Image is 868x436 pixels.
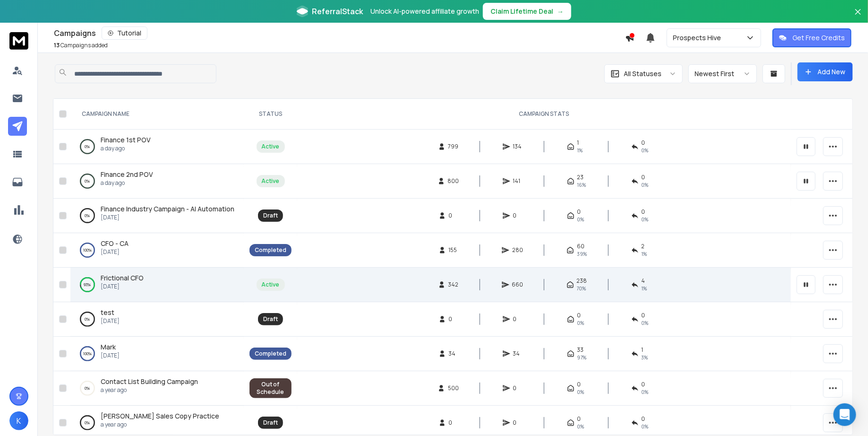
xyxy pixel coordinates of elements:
span: 0% [642,216,649,223]
p: [DATE] [101,352,120,359]
p: [DATE] [101,283,144,290]
span: 23 [577,174,584,181]
span: 0 [577,312,581,319]
a: [PERSON_NAME] Sales Copy Practice [101,411,219,421]
span: 0 [642,312,645,319]
span: 70 % [577,285,586,292]
span: 13 [54,41,60,49]
th: CAMPAIGN STATS [297,99,791,130]
span: 0 [449,315,458,323]
span: 141 [513,177,523,185]
p: a year ago [101,421,219,428]
p: a day ago [101,145,151,152]
button: Close banner [852,6,864,28]
td: 0%test[DATE] [70,302,244,337]
p: Get Free Credits [792,33,845,43]
span: 0 [513,315,523,323]
span: 0 [513,212,523,219]
span: 800 [448,177,459,185]
span: 39 % [577,250,587,258]
span: 0 [449,419,458,427]
span: 500 [448,384,459,392]
a: Mark [101,342,116,352]
p: [DATE] [101,248,129,256]
p: 0 % [85,384,90,393]
span: 0 [449,212,458,219]
p: Prospects Hive [673,33,725,43]
button: K [9,411,28,430]
span: 0% [642,423,649,430]
div: Draft [263,315,278,323]
p: All Statuses [624,69,662,78]
span: 342 [448,281,459,288]
span: 799 [448,143,459,150]
button: Add New [798,62,853,81]
a: Frictional CFO [101,273,144,283]
p: 0 % [85,176,90,186]
td: 0%Finance Industry Campaign - AI Automation[DATE] [70,199,244,233]
span: 0 % [642,181,649,189]
p: 0 % [85,418,90,427]
span: 0% [577,216,584,223]
a: CFO - CA [101,239,129,248]
span: 33 [577,346,584,354]
span: Contact List Building Campaign [101,377,198,386]
span: 1 [577,139,579,147]
span: 0% [642,319,649,327]
div: Active [262,281,280,288]
span: Mark [101,342,116,351]
span: 0 [577,381,581,388]
div: Draft [263,212,278,219]
span: ReferralStack [312,6,363,17]
button: Newest First [688,64,757,83]
span: Frictional CFO [101,273,144,282]
span: 60 [577,243,584,250]
span: 155 [449,246,458,254]
div: Completed [255,350,286,358]
p: Campaigns added [54,42,108,49]
button: Get Free Credits [773,28,851,47]
td: 0%Contact List Building Campaigna year ago [70,371,244,406]
td: 100%Mark[DATE] [70,337,244,371]
button: Tutorial [102,26,147,40]
span: 0% [642,388,649,396]
span: 34 [449,350,458,358]
span: 0 [642,208,645,216]
p: 0 % [85,314,90,324]
p: 93 % [84,280,91,289]
div: Completed [255,246,286,254]
div: Campaigns [54,26,625,40]
div: Open Intercom Messenger [834,403,856,426]
span: 0% [577,319,584,327]
div: Active [262,177,280,185]
p: Unlock AI-powered affiliate growth [370,7,479,16]
th: CAMPAIGN NAME [70,99,244,130]
td: 0%Finance 2nd POVa day ago [70,164,244,199]
span: 0 [577,415,581,423]
span: Finance Industry Campaign - AI Automation [101,204,234,213]
span: 0 [642,174,645,181]
td: 100%CFO - CA[DATE] [70,233,244,268]
td: 93%Frictional CFO[DATE] [70,268,244,302]
span: 660 [512,281,524,288]
span: 0 [642,139,645,147]
div: Draft [263,419,278,427]
td: 0%Finance 1st POVa day ago [70,130,244,164]
span: 16 % [577,181,586,189]
a: Finance Industry Campaign - AI Automation [101,204,234,214]
span: Finance 2nd POV [101,170,153,179]
a: test [101,308,114,317]
span: 0% [577,423,584,430]
span: 0% [577,388,584,396]
span: 0 [513,419,523,427]
span: 1 [642,346,644,354]
span: test [101,308,114,317]
span: 0 [642,381,645,388]
a: Finance 1st POV [101,135,151,145]
span: 34 [513,350,523,358]
span: 3 % [642,354,648,361]
span: 97 % [577,354,587,361]
span: 2 [642,243,645,250]
span: 1 % [642,250,647,258]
